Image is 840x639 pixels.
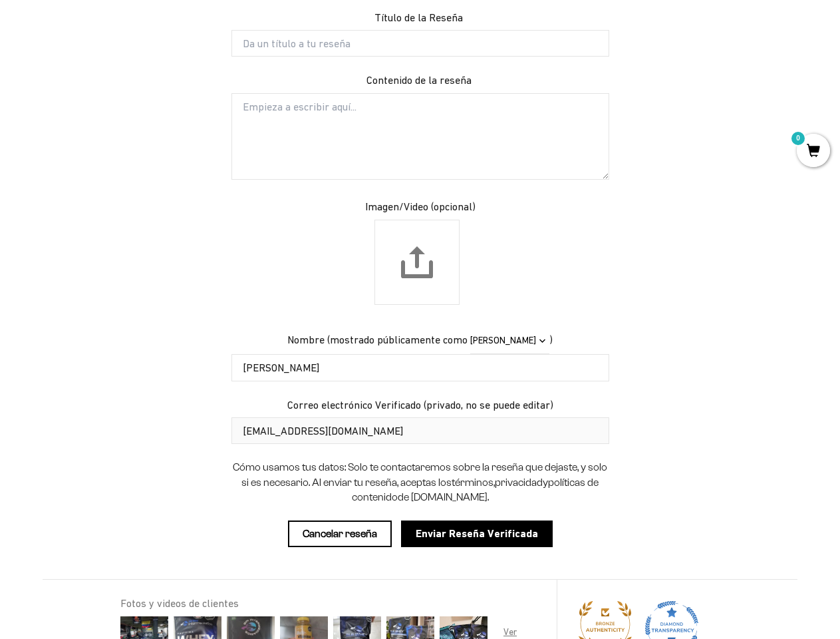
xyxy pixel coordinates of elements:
[327,333,553,345] span: ( )
[797,144,830,159] a: 0
[288,521,392,547] a: Cancelar reseña
[495,477,543,488] a: privacidad
[287,332,325,347] label: Nombre
[231,417,609,444] input: Dirección de correo electrónico
[401,521,553,547] input: Enviar Reseña Verificada
[231,30,609,57] input: Título de la Reseña
[231,93,609,180] textarea: Contenido de la reseña
[374,10,463,25] label: Título de la Reseña
[231,397,609,412] label: Correo electrónico Verificado (privado, no se puede editar)
[470,327,549,355] select: Name format
[330,332,468,347] label: mostrado públicamente como
[231,354,609,381] input: Nombre
[790,130,806,146] mark: 0
[231,460,609,505] p: Cómo usamos tus datos: Solo te contactaremos sobre la reseña que dejaste, y solo si es necesario....
[231,199,609,214] label: Imagen/Video (opcional)
[452,477,493,488] a: términos
[120,596,541,610] div: Fotos y videos de clientes
[366,73,472,87] label: Contenido de la reseña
